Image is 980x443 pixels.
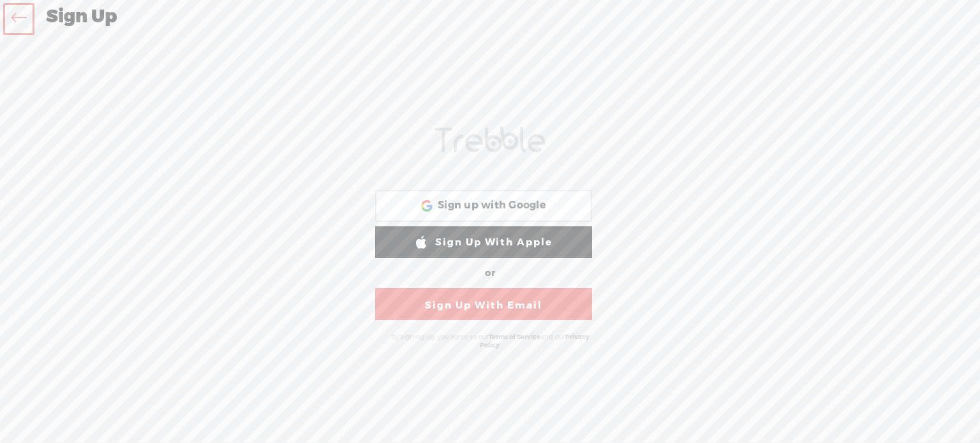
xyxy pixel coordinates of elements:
span: Sign up with Google [438,199,546,212]
a: Terms of Service [489,333,540,341]
a: Sign Up With Apple [375,226,592,258]
div: or [369,263,611,284]
a: Privacy Policy [480,333,590,349]
div: Sign up with Google [375,190,592,222]
a: Sign Up With Email [375,288,592,320]
div: By signing up, you agree to our and our . [378,326,602,356]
